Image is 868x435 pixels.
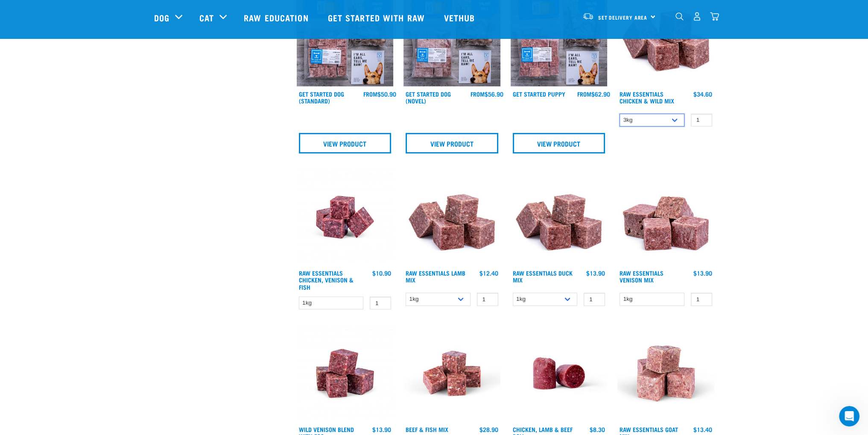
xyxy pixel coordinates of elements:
[693,91,712,97] div: $34.60
[513,271,573,281] a: Raw Essentials Duck Mix
[577,91,610,97] div: $62.90
[299,271,354,288] a: Raw Essentials Chicken, Venison & Fish
[471,91,503,97] div: $56.90
[319,0,435,35] a: Get started with Raw
[479,426,498,433] div: $28.90
[363,91,396,97] div: $50.90
[693,426,712,433] div: $13.40
[199,11,214,24] a: Cat
[372,270,391,276] div: $10.90
[403,325,500,422] img: Beef Mackerel 1
[691,114,712,127] input: 1
[297,325,394,422] img: Venison Egg 1616
[620,271,663,281] a: Raw Essentials Venison Mix
[479,270,498,276] div: $12.40
[406,133,498,153] a: View Product
[710,12,719,21] img: home-icon@2x.png
[511,169,608,266] img: ?1041 RE Lamb Mix 01
[513,92,565,95] a: Get Started Puppy
[839,406,859,426] iframe: Intercom live chat
[598,16,648,19] span: Set Delivery Area
[299,92,344,102] a: Get Started Dog (Standard)
[617,169,714,266] img: 1113 RE Venison Mix 01
[154,11,170,24] a: Dog
[406,428,448,431] a: Beef & Fish Mix
[372,426,391,433] div: $13.90
[477,293,498,306] input: 1
[363,92,377,95] span: FROM
[693,12,701,21] img: user.png
[471,92,485,95] span: FROM
[620,92,674,102] a: Raw Essentials Chicken & Wild Mix
[235,0,319,35] a: Raw Education
[617,325,714,422] img: Goat M Ix 38448
[584,293,605,306] input: 1
[691,293,712,306] input: 1
[590,426,605,433] div: $8.30
[299,133,392,153] a: View Product
[403,169,500,266] img: ?1041 RE Lamb Mix 01
[675,12,684,21] img: home-icon-1@2x.png
[586,270,605,276] div: $13.90
[513,133,605,153] a: View Product
[406,271,465,281] a: Raw Essentials Lamb Mix
[582,12,594,20] img: van-moving.png
[577,92,591,95] span: FROM
[435,0,486,35] a: Vethub
[406,92,451,102] a: Get Started Dog (Novel)
[693,270,712,276] div: $13.90
[511,325,608,422] img: Raw Essentials Chicken Lamb Beef Bulk Minced Raw Dog Food Roll Unwrapped
[370,297,391,310] input: 1
[297,169,394,266] img: Chicken Venison mix 1655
